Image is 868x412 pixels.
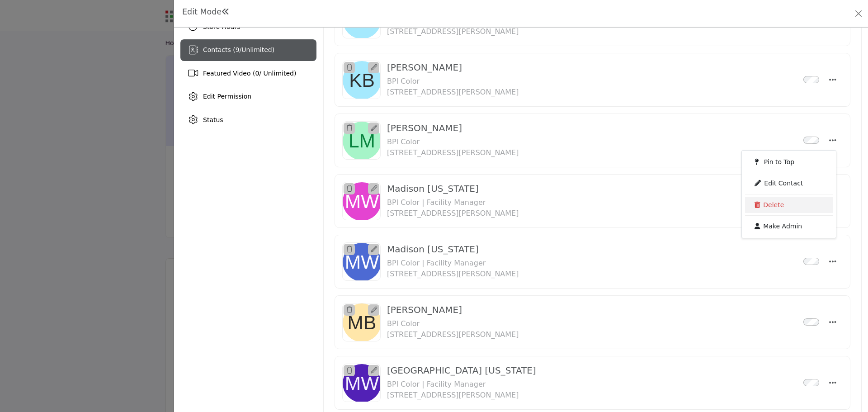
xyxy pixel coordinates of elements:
[368,62,379,73] div: Aspect Ratio:1:1,Size:400x400px
[387,123,519,133] h3: [PERSON_NAME]
[387,258,519,269] p: BPI Color | Facility Manager
[343,61,381,99] img: No Contact Logo
[368,244,379,255] div: Aspect Ratio:1:1,Size:400x400px
[745,218,833,234] a: Make Admin
[824,131,837,149] button: Select Droddown options
[343,243,381,281] img: No Contact Logo
[255,70,259,77] span: 0
[387,147,519,158] p: [STREET_ADDRESS][PERSON_NAME]
[203,46,274,53] span: Contacts ( / )
[387,62,519,73] h3: [PERSON_NAME]
[343,364,381,403] img: No Contact Logo
[236,46,240,53] span: 9
[387,379,536,390] p: BPI Color | Facility Manager
[203,70,296,77] span: Featured Video ( / Unlimited)
[387,76,519,87] p: BPI Color
[824,71,837,89] button: Select Droddown options
[387,318,519,329] p: BPI Color
[387,269,519,279] p: [STREET_ADDRESS][PERSON_NAME]
[368,304,379,316] div: Aspect Ratio:1:1,Size:400x400px
[387,87,519,98] p: [STREET_ADDRESS][PERSON_NAME]
[745,175,833,192] a: Edit Contact
[824,252,837,270] button: Select Droddown options
[343,303,381,342] img: No Contact Logo
[745,154,833,170] a: Pin to Top
[368,123,379,134] div: Aspect Ratio:1:1,Size:400x400px
[387,244,519,255] h3: Madison [US_STATE]
[387,304,519,315] h3: [PERSON_NAME]
[764,158,794,166] span: Pin to Top
[387,197,519,208] p: BPI Color | Facility Manager
[387,208,519,219] p: [STREET_ADDRESS][PERSON_NAME]
[203,23,240,30] span: Store Hours
[203,116,223,123] span: Status
[343,182,381,221] img: No Contact Logo
[387,365,536,376] h3: [GEOGRAPHIC_DATA] [US_STATE]
[387,329,519,340] p: [STREET_ADDRESS][PERSON_NAME]
[241,46,272,53] span: Unlimited
[824,374,837,392] button: Select Droddown options
[387,137,519,147] p: BPI Color
[387,390,536,401] p: [STREET_ADDRESS][PERSON_NAME]
[368,365,379,376] div: Aspect Ratio:1:1,Size:400x400px
[852,7,865,20] button: Close
[182,7,230,17] h1: Edit Mode
[824,313,837,331] button: Select Droddown options
[387,183,519,194] h3: Madison [US_STATE]
[387,26,566,37] p: [STREET_ADDRESS][PERSON_NAME]
[343,122,381,160] img: No Contact Logo
[203,93,251,100] span: Edit Permission
[745,197,833,213] a: Delete
[368,183,379,194] div: Aspect Ratio:1:1,Size:400x400px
